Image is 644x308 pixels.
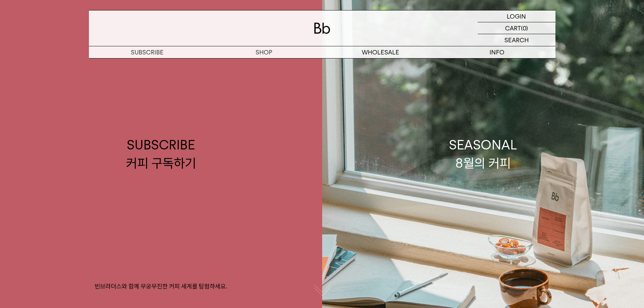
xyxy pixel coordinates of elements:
p: CART [505,22,521,34]
p: LOGIN [507,10,526,22]
p: INFO [439,46,555,58]
a: LOGIN [478,10,555,22]
img: 로고 [314,23,330,34]
p: (0) [521,22,528,34]
p: SEARCH [504,34,529,46]
a: CART (0) [478,22,555,34]
p: WHOLESALE [322,46,439,58]
a: SUBSCRIBE [89,46,206,58]
div: SEASONAL 8월의 커피 [449,136,517,172]
a: SHOP [206,46,322,58]
div: SUBSCRIBE 커피 구독하기 [126,136,196,172]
